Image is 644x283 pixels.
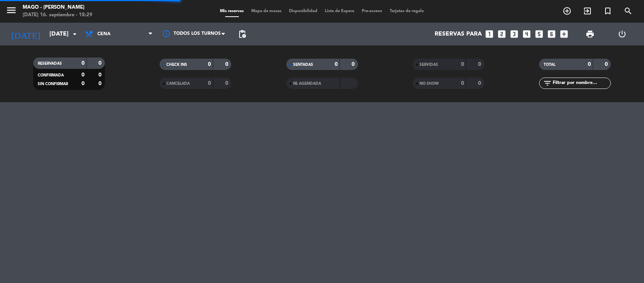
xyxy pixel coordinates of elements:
strong: 0 [605,62,609,67]
strong: 0 [98,61,103,66]
span: NO SHOW [420,82,439,86]
span: RESERVADAS [38,62,62,65]
span: Mapa de mesas [247,9,285,13]
strong: 0 [81,61,85,66]
span: Mis reservas [216,9,247,13]
span: print [586,30,595,39]
i: looks_two [497,29,507,39]
span: SENTADAS [293,63,313,67]
strong: 0 [588,62,591,67]
strong: 0 [335,62,338,67]
strong: 0 [98,81,103,86]
div: Mago - [PERSON_NAME] [23,4,92,11]
i: add_circle_outline [563,6,572,16]
i: [DATE] [6,26,46,42]
strong: 0 [225,62,230,67]
span: SERVIDAS [420,63,438,67]
span: CONFIRMADA [38,73,64,77]
i: add_box [559,29,569,39]
span: CHECK INS [166,63,187,67]
span: Disponibilidad [285,9,321,13]
i: menu [6,5,17,16]
span: Tarjetas de regalo [386,9,428,13]
span: CANCELADA [166,82,190,86]
strong: 0 [461,81,464,86]
i: power_settings_new [618,30,627,39]
div: LOG OUT [606,23,638,45]
i: search [624,6,633,16]
strong: 0 [98,72,103,78]
i: looks_5 [534,29,544,39]
strong: 0 [81,81,85,86]
i: turned_in_not [603,6,612,16]
span: RE AGENDADA [293,82,321,86]
i: filter_list [543,79,552,88]
strong: 0 [225,81,230,86]
span: Lista de Espera [321,9,358,13]
span: Cena [97,31,111,37]
strong: 0 [478,81,483,86]
span: Pre-acceso [358,9,386,13]
strong: 0 [208,62,211,67]
i: looks_3 [509,29,519,39]
strong: 0 [478,62,483,67]
strong: 0 [208,81,211,86]
strong: 0 [352,62,356,67]
strong: 0 [461,62,464,67]
span: TOTAL [544,63,555,67]
strong: 0 [81,72,85,78]
div: [DATE] 16. septiembre - 18:29 [23,11,92,19]
i: exit_to_app [583,6,592,16]
i: looks_6 [547,29,556,39]
i: looks_4 [522,29,532,39]
button: menu [6,5,17,19]
span: pending_actions [238,30,247,39]
i: arrow_drop_down [70,30,79,39]
input: Filtrar por nombre... [552,79,610,87]
span: Reservas para [435,31,482,38]
i: looks_one [484,29,494,39]
span: SIN CONFIRMAR [38,82,68,86]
